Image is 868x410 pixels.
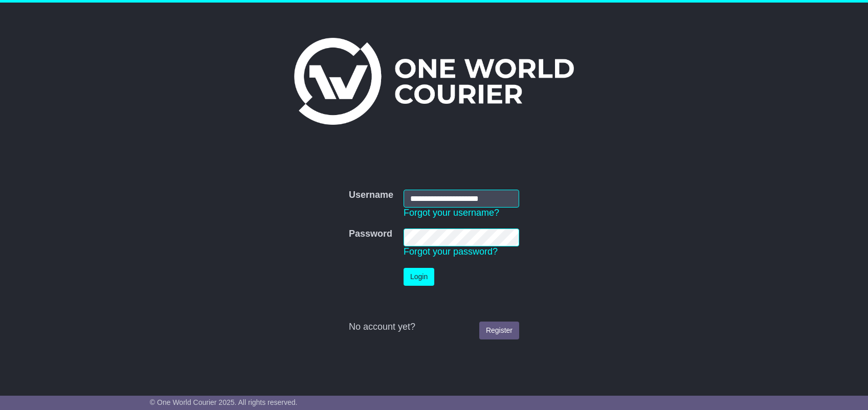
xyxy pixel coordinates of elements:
label: Password [349,229,392,240]
a: Forgot your password? [404,246,498,257]
label: Username [349,190,393,201]
button: Login [404,268,434,286]
div: No account yet? [349,322,519,333]
span: © One World Courier 2025. All rights reserved. [150,398,298,406]
img: One World [294,38,573,125]
a: Register [479,322,519,339]
a: Forgot your username? [404,208,499,218]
